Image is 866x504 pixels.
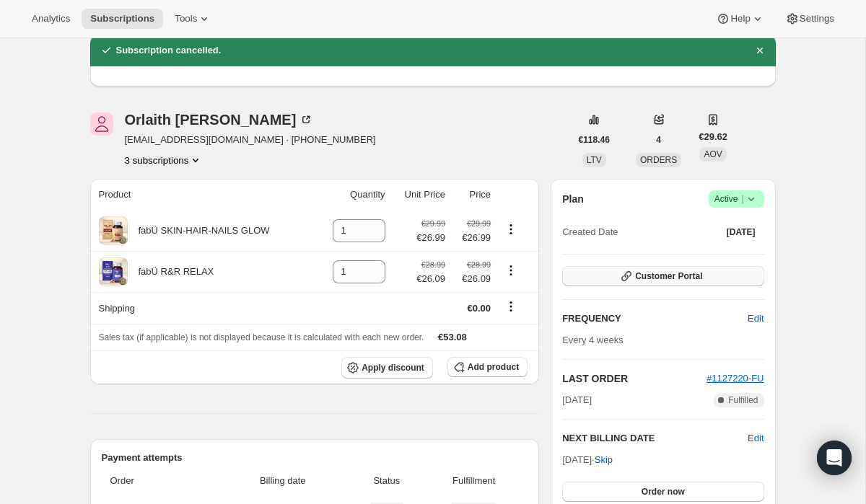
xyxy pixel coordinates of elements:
[175,13,197,25] span: Tools
[586,448,621,472] button: Skip
[438,332,467,342] span: €53.08
[23,9,79,29] button: Analytics
[116,43,222,58] h2: Subscription cancelled.
[595,453,613,467] span: Skip
[421,260,445,269] small: €28.99
[707,371,764,386] button: #1127220-FU
[635,270,702,282] span: Customer Portal
[166,9,220,29] button: Tools
[90,13,154,25] span: Subscriptions
[390,179,450,211] th: Unit Price
[562,335,624,345] span: Every 4 weeks
[125,133,376,147] span: [EMAIL_ADDRESS][DOMAIN_NAME] · [PHONE_NUMBER]
[750,40,770,61] button: Dismiss notification
[468,361,519,373] span: Add product
[468,303,491,314] span: €0.00
[579,134,610,146] span: €118.46
[99,216,128,245] img: product img
[640,155,677,165] span: ORDERS
[562,266,764,286] button: Customer Portal
[562,192,584,206] h2: Plan
[777,9,843,29] button: Settings
[562,454,613,465] span: [DATE] ·
[587,155,602,165] span: LTV
[128,265,214,279] div: fabÜ R&R RELAX
[32,13,70,25] span: Analytics
[748,311,764,326] span: Edit
[447,357,528,377] button: Add product
[416,231,445,245] span: €26.99
[82,9,163,29] button: Subscriptions
[128,224,270,238] div: fabÜ SKIN-HAIR-NAILS GLOW
[727,226,756,238] span: [DATE]
[718,222,764,242] button: [DATE]
[714,192,758,206] span: Active
[421,219,445,228] small: €29.99
[467,260,491,269] small: €28.99
[99,257,128,286] img: product img
[570,130,618,150] button: €118.46
[562,482,764,502] button: Order now
[748,431,764,446] button: Edit
[562,311,748,326] h2: FREQUENCY
[656,134,661,146] span: 4
[90,179,315,211] th: Product
[647,130,670,150] button: 4
[125,112,314,127] div: Orlaith [PERSON_NAME]
[707,9,773,29] button: Help
[704,149,722,159] span: AOV
[728,394,758,406] span: Fulfilled
[562,225,618,239] span: Created Date
[450,179,495,211] th: Price
[467,219,491,228] small: €29.99
[817,441,852,475] div: Open Intercom Messenger
[562,431,748,446] h2: NEXT BILLING DATE
[90,292,315,324] th: Shipping
[562,393,592,407] span: [DATE]
[416,272,445,286] span: €26.09
[730,13,750,25] span: Help
[499,262,522,278] button: Product actions
[741,193,743,205] span: |
[99,332,424,342] span: Sales tax (if applicable) is not displayed because it is calculated with each new order.
[454,231,491,245] span: €26.99
[341,357,433,379] button: Apply discount
[90,112,113,136] span: Orlaith Doyle
[454,272,491,286] span: €26.09
[499,299,522,314] button: Shipping actions
[499,221,522,237] button: Product actions
[102,465,216,497] th: Order
[429,474,519,488] span: Fulfillment
[699,130,727,144] span: €29.62
[102,451,528,465] h2: Payment attempts
[362,362,424,373] span: Apply discount
[125,153,204,167] button: Product actions
[354,474,421,488] span: Status
[315,179,390,211] th: Quantity
[800,13,834,25] span: Settings
[562,371,707,386] h2: LAST ORDER
[707,373,764,384] a: #1127220-FU
[739,307,772,330] button: Edit
[642,486,685,498] span: Order now
[221,474,345,488] span: Billing date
